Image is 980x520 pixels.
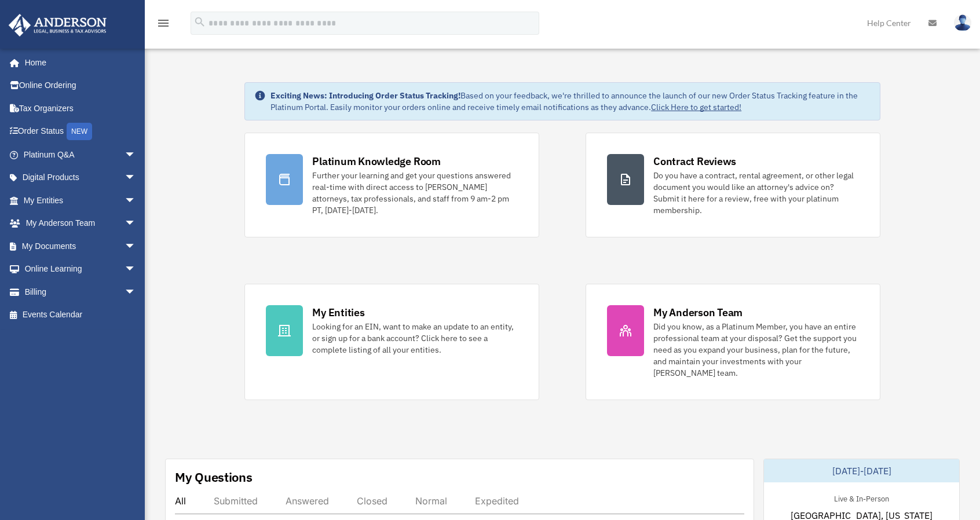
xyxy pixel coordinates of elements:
a: My Anderson Teamarrow_drop_down [8,212,153,235]
img: User Pic [954,14,971,31]
a: Billingarrow_drop_down [8,280,153,303]
a: Digital Productsarrow_drop_down [8,166,153,189]
a: menu [156,20,170,30]
a: My Entities Looking for an EIN, want to make an update to an entity, or sign up for a bank accoun... [244,284,539,400]
div: Do you have a contract, rental agreement, or other legal document you would like an attorney's ad... [653,170,859,216]
a: Events Calendar [8,303,153,327]
a: Contract Reviews Do you have a contract, rental agreement, or other legal document you would like... [586,133,880,237]
div: Closed [357,495,387,507]
div: NEW [67,123,92,140]
span: arrow_drop_down [125,235,148,258]
div: Normal [415,495,447,507]
div: My Anderson Team [653,305,743,320]
div: [DATE]-[DATE] [764,459,959,482]
a: Home [8,51,148,74]
div: Expedited [475,495,519,507]
div: Contract Reviews [653,154,736,169]
div: Further your learning and get your questions answered real-time with direct access to [PERSON_NAM... [312,170,518,216]
strong: Exciting News: Introducing Order Status Tracking! [270,90,460,101]
a: Online Learningarrow_drop_down [8,258,153,281]
div: Answered [286,495,329,507]
i: search [193,16,206,28]
span: arrow_drop_down [125,189,148,213]
a: Tax Organizers [8,97,153,120]
span: arrow_drop_down [125,212,148,236]
span: arrow_drop_down [125,258,148,281]
span: arrow_drop_down [125,143,148,167]
a: Platinum Knowledge Room Further your learning and get your questions answered real-time with dire... [244,133,539,237]
div: All [175,495,186,507]
div: My Entities [312,305,364,320]
a: Order StatusNEW [8,120,153,144]
img: Anderson Advisors Platinum Portal [5,14,110,36]
div: My Questions [175,468,253,486]
div: Platinum Knowledge Room [312,154,441,169]
a: Online Ordering [8,74,153,97]
div: Did you know, as a Platinum Member, you have an entire professional team at your disposal? Get th... [653,321,859,379]
a: Platinum Q&Aarrow_drop_down [8,143,153,166]
span: arrow_drop_down [125,166,148,190]
div: Live & In-Person [825,492,898,504]
div: Based on your feedback, we're thrilled to announce the launch of our new Order Status Tracking fe... [270,90,871,113]
a: Click Here to get started! [651,102,741,112]
a: My Entitiesarrow_drop_down [8,189,153,212]
span: arrow_drop_down [125,280,148,304]
a: My Documentsarrow_drop_down [8,235,153,258]
div: Looking for an EIN, want to make an update to an entity, or sign up for a bank account? Click her... [312,321,518,356]
a: My Anderson Team Did you know, as a Platinum Member, you have an entire professional team at your... [586,284,880,400]
div: Submitted [214,495,258,507]
i: menu [156,16,170,30]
